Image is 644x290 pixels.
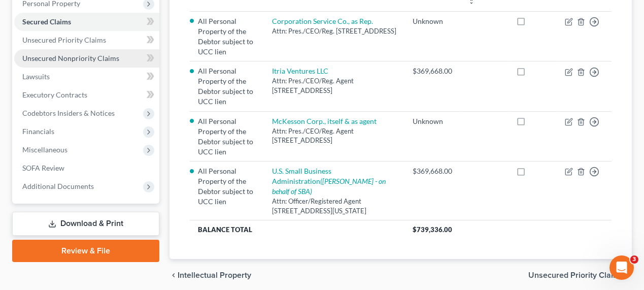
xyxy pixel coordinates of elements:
[272,197,396,215] div: Attn: Officer/Registered Agent [STREET_ADDRESS][US_STATE]
[22,182,94,190] span: Additional Documents
[413,66,452,76] div: $369,668.00
[22,36,106,44] span: Unsecured Priority Claims
[12,240,159,262] a: Review & File
[22,54,119,62] span: Unsecured Nonpriority Claims
[272,126,396,145] div: Attn: Pres./CEO/Reg. Agent [STREET_ADDRESS]
[170,271,178,279] i: chevron_left
[272,117,377,125] a: McKesson Corp., itself & as agent
[22,90,87,99] span: Executory Contracts
[272,26,396,36] div: Attn: Pres./CEO/Reg. [STREET_ADDRESS]
[413,166,452,176] div: $369,668.00
[528,271,632,279] button: Unsecured Priority Claims chevron_right
[14,86,159,104] a: Executory Contracts
[190,220,404,238] th: Balance Total
[22,127,54,136] span: Financials
[272,177,386,196] i: ([PERSON_NAME] - on behalf of SBA)
[272,67,328,75] a: Itria Ventures LLC
[170,271,251,279] button: chevron_left Intellectual Property
[22,17,71,26] span: Secured Claims
[22,164,64,172] span: SOFA Review
[413,225,452,234] span: $739,336.00
[14,159,159,177] a: SOFA Review
[14,31,159,49] a: Unsecured Priority Claims
[609,255,634,280] iframe: Intercom live chat
[14,68,159,86] a: Lawsuits
[198,16,256,57] li: All Personal Property of the Debtor subject to UCC lien
[14,13,159,31] a: Secured Claims
[178,271,251,279] span: Intellectual Property
[198,66,256,107] li: All Personal Property of the Debtor subject to UCC lien
[12,212,159,236] a: Download & Print
[272,167,386,196] a: U.S. Small Business Administration([PERSON_NAME] - on behalf of SBA)
[413,116,452,126] div: Unknown
[22,145,67,154] span: Miscellaneous
[413,16,452,26] div: Unknown
[22,72,50,81] span: Lawsuits
[198,116,256,157] li: All Personal Property of the Debtor subject to UCC lien
[272,17,373,25] a: Corporation Service Co., as Rep.
[630,255,638,264] span: 3
[528,271,624,279] span: Unsecured Priority Claims
[198,166,256,207] li: All Personal Property of the Debtor subject to UCC lien
[272,76,396,95] div: Attn: Pres./CEO/Reg. Agent [STREET_ADDRESS]
[22,109,115,117] span: Codebtors Insiders & Notices
[14,49,159,68] a: Unsecured Nonpriority Claims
